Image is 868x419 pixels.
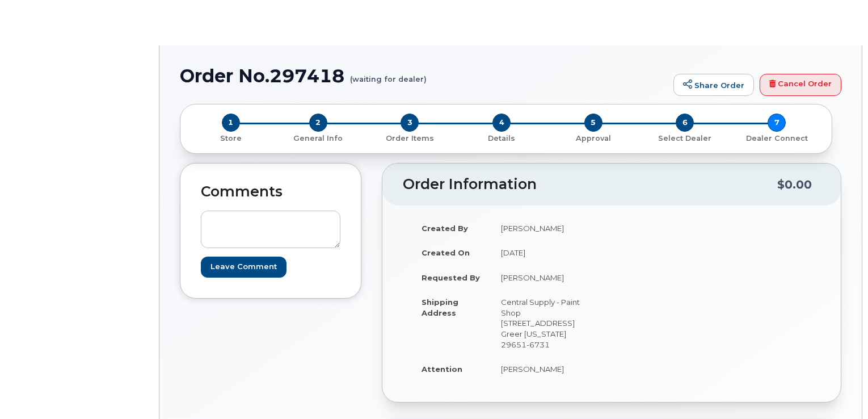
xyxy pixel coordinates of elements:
[584,114,602,132] span: 5
[676,114,694,132] span: 6
[401,114,419,132] span: 3
[644,133,727,144] p: Select Dealer
[456,132,547,144] a: 4 Details
[180,66,668,86] h1: Order No.297418
[491,216,603,241] td: [PERSON_NAME]
[422,224,468,233] strong: Created By
[201,257,286,278] input: Leave Comment
[639,132,731,144] a: 6 Select Dealer
[350,66,427,83] small: (waiting for dealer)
[491,290,603,357] td: Central Supply - Paint Shop [STREET_ADDRESS] Greer [US_STATE] 29651-6731
[368,133,451,144] p: Order Items
[491,357,603,382] td: [PERSON_NAME]
[422,298,458,317] strong: Shipping Address
[201,184,340,200] h2: Comments
[547,132,639,144] a: 5 Approval
[403,177,777,192] h2: Order Information
[309,114,327,132] span: 2
[760,74,841,97] a: Cancel Order
[194,133,268,144] p: Store
[491,265,603,290] td: [PERSON_NAME]
[422,364,462,374] strong: Attention
[422,273,480,282] strong: Requested By
[491,240,603,265] td: [DATE]
[552,133,635,144] p: Approval
[277,133,360,144] p: General Info
[422,248,470,257] strong: Created On
[492,114,511,132] span: 4
[222,114,240,132] span: 1
[777,174,812,195] div: $0.00
[364,132,456,144] a: 3 Order Items
[189,132,272,144] a: 1 Store
[272,132,364,144] a: 2 General Info
[460,133,543,144] p: Details
[673,74,754,97] a: Share Order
